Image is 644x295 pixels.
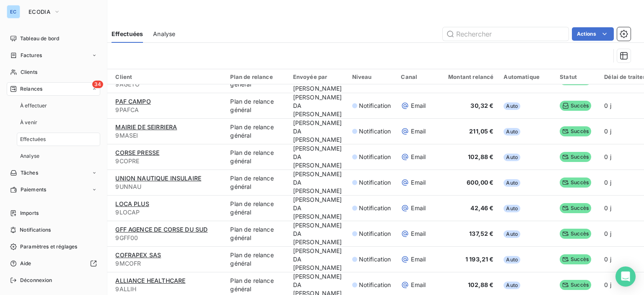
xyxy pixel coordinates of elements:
span: 211,05 € [469,128,493,135]
span: Effectuées [112,30,143,38]
span: Aide [20,260,31,267]
div: Statut [560,73,594,80]
td: Plan de relance général [225,247,288,272]
span: Succès [560,178,591,188]
span: Client [115,73,132,80]
span: Email [411,127,426,136]
td: [PERSON_NAME] DA [PERSON_NAME] [288,119,347,144]
span: Analyse [153,30,175,38]
span: LOCA PLUS [115,200,149,207]
td: [PERSON_NAME] DA [PERSON_NAME] [288,93,347,119]
td: Plan de relance général [225,93,288,119]
span: 9AGETO [115,80,220,89]
span: Paiements [21,186,46,193]
td: [PERSON_NAME] DA [PERSON_NAME] [288,247,347,272]
div: Montant relancé [438,73,493,80]
span: Notification [359,281,391,289]
span: 102,88 € [468,281,493,288]
span: Email [411,178,426,187]
span: Auto [504,179,520,187]
span: À effectuer [20,102,47,110]
span: Déconnexion [20,277,52,284]
span: Notification [359,178,391,187]
span: 42,46 € [470,204,493,211]
div: Envoyée par [293,73,342,80]
span: Email [411,153,426,161]
span: Paramètres et réglages [20,243,77,251]
span: Email [411,255,426,264]
span: Succès [560,254,591,264]
td: Plan de relance général [225,221,288,247]
span: COFRAPEX SAS [115,251,161,258]
span: Analyse [20,152,39,160]
span: 9COPRE [115,157,220,165]
td: Plan de relance général [225,196,288,221]
td: [PERSON_NAME] DA [PERSON_NAME] [288,170,347,196]
span: Succès [560,126,591,136]
span: 9MASEI [115,131,220,140]
span: GFF AGENCE DE CORSE DU SUD [115,226,208,233]
div: Niveau [352,73,391,80]
span: Tableau de bord [20,35,59,42]
span: Clients [21,68,37,76]
span: Notification [359,127,391,136]
span: Succès [560,101,591,111]
div: Automatique [504,73,550,80]
span: Auto [504,282,520,289]
span: Succès [560,152,591,162]
div: Plan de relance [230,73,283,80]
span: Auto [504,102,520,110]
span: Succès [560,229,591,239]
a: Aide [7,257,100,270]
div: EC [7,5,20,18]
span: Notifications [20,226,51,234]
span: 600,00 € [467,179,493,186]
input: Rechercher [443,27,569,41]
span: 9UNNAU [115,183,220,191]
span: Relances [20,85,42,93]
span: Succès [560,203,591,213]
span: MAIRIE DE SEIRRIERA [115,123,177,131]
td: [PERSON_NAME] DA [PERSON_NAME] [288,221,347,247]
span: À venir [20,119,37,126]
span: Factures [21,52,42,59]
span: Succès [560,280,591,290]
span: Auto [504,154,520,161]
span: 9GFF00 [115,234,220,242]
span: 1 193,21 € [465,256,494,263]
span: 30,32 € [470,102,493,109]
span: Auto [504,230,520,238]
span: Email [411,230,426,238]
td: Plan de relance général [225,119,288,144]
td: Plan de relance général [225,170,288,196]
span: Email [411,204,426,212]
span: ALLIANCE HEALTHCARE [115,277,185,284]
td: [PERSON_NAME] DA [PERSON_NAME] [288,144,347,170]
span: Notification [359,255,391,264]
span: 9MCOFR [115,259,220,268]
span: 137,52 € [469,230,493,237]
span: 34 [92,81,103,88]
span: Email [411,102,426,110]
td: [PERSON_NAME] DA [PERSON_NAME] [288,196,347,221]
span: Notification [359,230,391,238]
span: Auto [504,128,520,136]
td: Plan de relance général [225,144,288,170]
div: Open Intercom Messenger [615,266,636,287]
span: Tâches [21,169,38,177]
span: Notification [359,102,391,110]
button: Actions [572,27,614,41]
span: Auto [504,256,520,264]
div: Canal [401,73,428,80]
span: Imports [20,209,39,217]
span: CORSE PRESSE [115,149,159,156]
span: Notification [359,204,391,212]
span: 102,88 € [468,153,493,160]
span: Email [411,281,426,289]
span: 9ALLIH [115,285,220,293]
span: Notification [359,153,391,161]
span: PAF CAMPO [115,98,151,105]
span: UNION NAUTIQUE INSULAIRE [115,175,201,182]
span: Effectuées [20,136,46,143]
span: ECODIA [29,8,50,15]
